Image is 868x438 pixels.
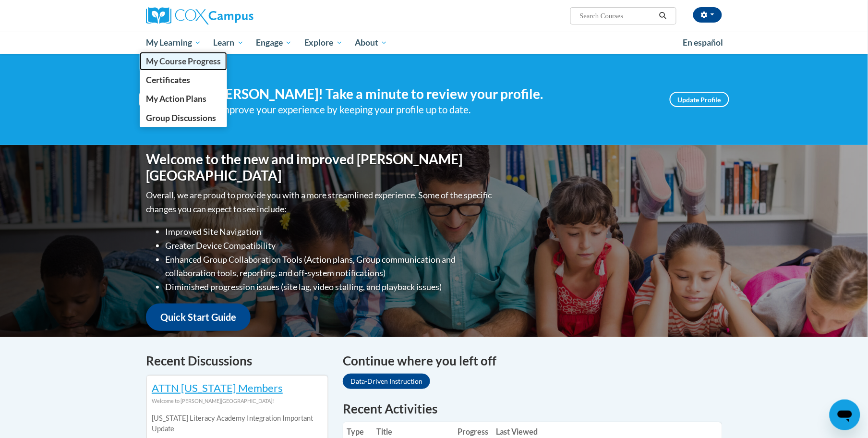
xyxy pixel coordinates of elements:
[196,86,655,102] h4: Hi [PERSON_NAME]! Take a minute to review your profile.
[304,37,343,49] span: Explore
[146,75,190,85] span: Certificates
[152,413,323,434] p: [US_STATE] Literacy Academy Integration Important Update
[196,102,655,118] div: Help improve your experience by keeping your profile up to date.
[139,78,182,121] img: Profile Image
[146,56,221,66] span: My Course Progress
[676,33,729,53] a: En español
[165,253,494,280] li: Enhanced Group Collaboration Tools (Action plans, Group communication and collaboration tools, re...
[214,37,244,49] span: Learn
[140,32,207,54] a: My Learning
[250,32,298,54] a: Engage
[140,109,227,127] a: Group Discussions
[343,374,430,389] a: Data-Driven Instruction
[146,188,494,216] p: Overall, we are proud to provide you with a more streamlined experience. Some of the specific cha...
[343,352,722,370] h4: Continue where you left off
[207,32,250,54] a: Learn
[579,10,656,22] input: Search Courses
[683,37,723,48] span: En español
[140,52,227,71] a: My Course Progress
[165,280,494,294] li: Diminished progression issues (site lag, video stalling, and playback issues)
[146,352,328,370] h4: Recent Discussions
[355,37,387,49] span: About
[830,400,860,430] iframe: Button to launch messaging window
[165,239,494,253] li: Greater Device Compatibility
[656,10,670,22] button: Search
[140,89,227,108] a: My Action Plans
[298,32,349,54] a: Explore
[693,7,722,23] button: Account Settings
[146,37,201,49] span: My Learning
[256,37,292,49] span: Engage
[146,151,494,183] h1: Welcome to the new and improved [PERSON_NAME][GEOGRAPHIC_DATA]
[165,225,494,239] li: Improved Site Navigation
[146,304,251,331] a: Quick Start Guide
[152,396,323,406] div: Welcome to [PERSON_NAME][GEOGRAPHIC_DATA]!
[670,92,729,107] a: Update Profile
[146,7,253,24] img: Cox Campus
[140,71,227,89] a: Certificates
[146,94,206,104] span: My Action Plans
[349,32,394,54] a: About
[132,32,736,54] div: Main menu
[343,400,722,417] h1: Recent Activities
[152,381,283,394] a: ATTN [US_STATE] Members
[146,7,328,24] a: Cox Campus
[146,113,216,123] span: Group Discussions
